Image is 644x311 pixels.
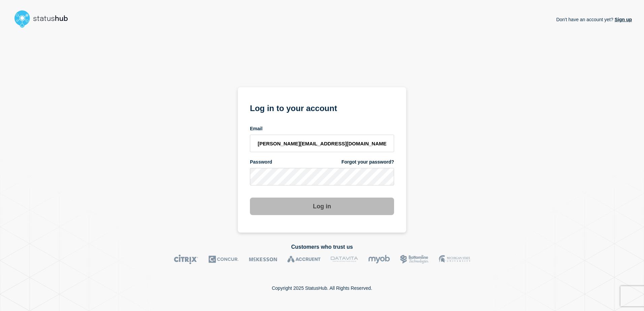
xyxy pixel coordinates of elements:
[342,159,394,165] a: Forgot your password?
[249,254,277,264] img: McKesson logo
[368,254,390,264] img: myob logo
[613,17,632,22] a: Sign up
[556,11,632,28] p: Don't have an account yet?
[250,135,394,152] input: email input
[400,254,429,264] img: Bottomline logo
[250,101,394,114] h1: Log in to your account
[12,8,76,30] img: StatusHub logo
[174,254,198,264] img: Citrix logo
[250,198,394,215] button: Log in
[272,285,372,291] p: Copyright 2025 StatusHub. All Rights Reserved.
[208,254,239,264] img: Concur logo
[12,244,632,250] h2: Customers who trust us
[250,159,272,165] span: Password
[287,254,321,264] img: Accruent logo
[331,254,358,264] img: DataVita logo
[250,168,394,185] input: password input
[439,254,470,264] img: MSU logo
[250,126,262,132] span: Email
